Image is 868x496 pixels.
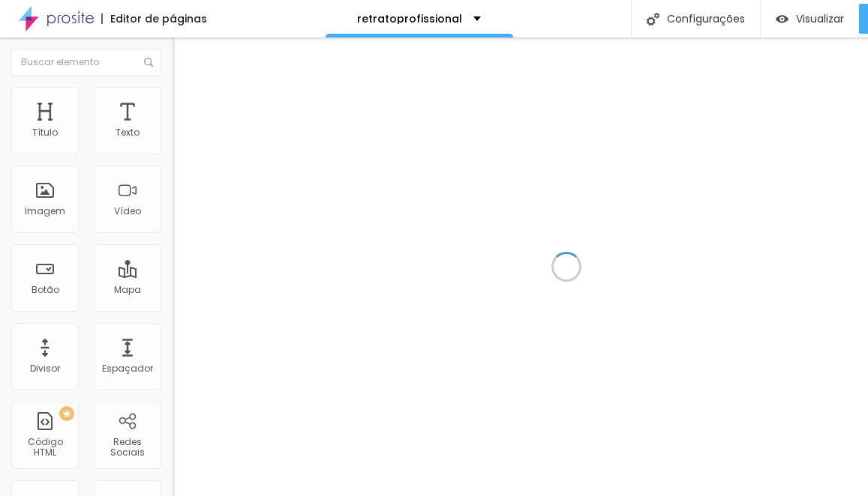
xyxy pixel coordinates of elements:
div: Vídeo [114,206,141,217]
input: Buscar elemento [11,49,161,76]
p: retratoprofissional [357,13,462,24]
div: Código HTML [15,437,74,459]
div: Editor de páginas [101,13,207,24]
button: Visualizar [761,4,859,34]
div: Mapa [114,285,141,295]
img: Icone [647,13,659,25]
div: Divisor [30,363,60,374]
img: view-1.svg [776,13,788,25]
div: Botão [32,285,59,295]
div: Título [32,127,58,138]
img: Icone [144,58,153,67]
div: Imagem [25,206,65,217]
div: Espaçador [102,363,153,374]
div: Redes Sociais [98,437,157,459]
div: Texto [116,127,140,138]
span: Visualizar [796,13,844,25]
